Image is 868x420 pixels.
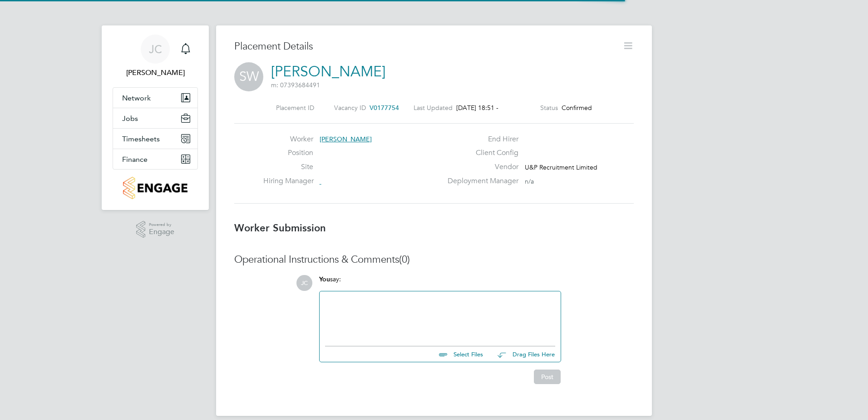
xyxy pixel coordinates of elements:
[113,67,198,78] span: Jack Capon
[263,176,313,186] label: Hiring Manager
[113,149,197,169] button: Finance
[113,177,198,199] a: Go to home page
[276,104,314,112] label: Placement ID
[234,40,616,53] h3: Placement Details
[149,228,174,236] span: Engage
[149,221,174,229] span: Powered by
[490,345,555,364] button: Drag Files Here
[122,135,160,143] span: Timesheets
[442,162,518,172] label: Vendor
[122,94,151,102] span: Network
[319,275,330,283] span: You
[525,177,534,185] span: n/a
[562,104,592,112] span: Confirmed
[525,163,597,171] span: U&P Recruitment Limited
[442,176,518,186] label: Deployment Manager
[113,88,197,108] button: Network
[442,135,518,144] label: End Hirer
[456,104,498,112] span: [DATE] 18:51 -
[540,104,558,112] label: Status
[122,114,138,123] span: Jobs
[149,43,162,55] span: JC
[534,370,561,384] button: Post
[136,221,175,238] a: Powered byEngage
[414,104,453,112] label: Last Updated
[113,108,197,128] button: Jobs
[296,275,312,291] span: JC
[113,35,198,78] a: JC[PERSON_NAME]
[122,155,148,164] span: Finance
[334,104,366,112] label: Vacancy ID
[234,62,263,91] span: SW
[320,135,372,143] span: [PERSON_NAME]
[263,162,313,172] label: Site
[263,148,313,158] label: Position
[113,129,197,149] button: Timesheets
[319,275,561,291] div: say:
[370,104,399,112] span: V0177754
[234,253,634,266] h3: Operational Instructions & Comments
[442,148,518,158] label: Client Config
[102,25,209,210] nav: Main navigation
[271,63,385,80] a: [PERSON_NAME]
[271,81,320,89] span: m: 07393684491
[234,222,326,234] b: Worker Submission
[263,135,313,144] label: Worker
[123,177,187,199] img: countryside-properties-logo-retina.png
[399,253,410,265] span: (0)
